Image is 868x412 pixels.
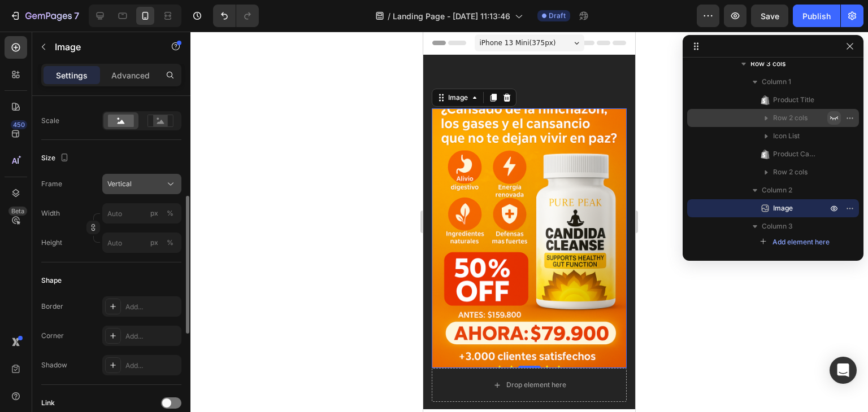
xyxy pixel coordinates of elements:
span: Product Cart Button [773,148,816,160]
span: Landing Page - [DATE] 11:13:46 [393,10,510,22]
span: Add element here [772,237,830,247]
iframe: Design area [423,32,635,412]
button: % [147,236,161,249]
button: 7 [5,5,84,27]
div: Add... [125,331,179,341]
div: px [150,238,158,248]
div: Corner [41,331,64,341]
div: Size [41,151,71,166]
div: Shape [41,275,62,286]
span: Product Title [773,94,814,106]
div: % [167,238,173,248]
button: % [147,207,161,220]
span: Draft [549,11,566,21]
p: Settings [56,69,88,81]
p: Image [55,40,151,54]
button: Add element here [755,235,835,249]
div: Add... [125,361,179,371]
span: Column 2 [762,185,792,196]
button: Publish [793,5,840,27]
span: Icon List [773,130,800,142]
div: Scale [41,116,59,126]
label: Width [41,208,60,218]
button: Vertical [102,174,181,194]
span: Image [773,203,793,214]
span: Row 3 cols [750,58,785,69]
div: Beta [8,207,27,216]
span: Row 2 cols [773,166,808,178]
span: Row 2 cols [773,112,808,124]
div: Undo/Redo [213,5,259,27]
div: % [167,208,173,218]
p: Advanced [111,69,150,81]
div: Border [41,301,63,312]
button: Save [751,5,788,27]
div: px [150,208,158,218]
button: px [163,207,177,220]
label: Height [41,238,62,248]
p: 7 [74,9,79,23]
div: Shadow [41,360,67,370]
div: Open Intercom Messenger [830,357,857,384]
span: Vertical [107,179,132,189]
input: px% [102,203,181,223]
div: Publish [802,10,831,22]
div: 450 [11,120,27,129]
div: Link [41,398,55,408]
span: Column 3 [762,221,793,232]
label: Frame [41,179,62,189]
span: / [388,10,390,22]
span: Save [761,11,779,21]
div: Add... [125,302,179,312]
span: Column 1 [762,76,791,87]
button: px [163,236,177,249]
input: px% [102,233,181,253]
